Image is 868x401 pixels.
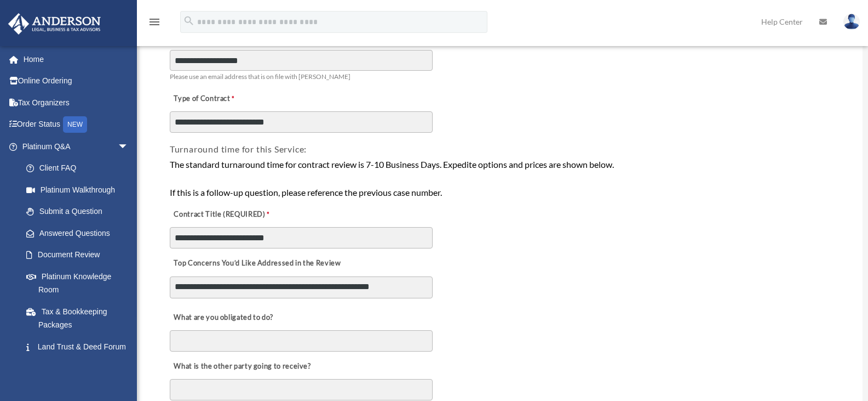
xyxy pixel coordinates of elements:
[170,72,350,81] span: Please use an email address that is on file with [PERSON_NAME]
[8,48,145,70] a: Home
[170,359,314,374] label: What is the other party going to receive?
[15,222,145,244] a: Answered Questions
[170,256,344,271] label: Top Concerns You’d Like Addressed in the Review
[843,14,860,30] img: User Pic
[8,70,145,92] a: Online Ordering
[15,301,145,336] a: Tax & Bookkeeping Packages
[8,92,145,114] a: Tax Organizers
[183,15,195,27] i: search
[15,358,145,380] a: Portal Feedback
[8,114,145,136] a: Order StatusNEW
[63,116,87,133] div: NEW
[15,157,145,179] a: Client FAQ
[118,135,140,158] span: arrow_drop_down
[15,244,140,266] a: Document Review
[170,91,279,106] label: Type of Contract
[170,310,279,325] label: What are you obligated to do?
[5,13,104,35] img: Anderson Advisors Platinum Portal
[148,15,161,29] i: menu
[15,336,145,358] a: Land Trust & Deed Forum
[15,201,145,223] a: Submit a Question
[148,19,161,29] a: menu
[15,179,145,201] a: Platinum Walkthrough
[170,144,307,154] span: Turnaround time for this Service:
[170,207,279,222] label: Contract Title (REQUIRED)
[15,266,145,301] a: Platinum Knowledge Room
[170,157,832,200] div: The standard turnaround time for contract review is 7-10 Business Days. Expedite options and pric...
[8,135,145,157] a: Platinum Q&Aarrow_drop_down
